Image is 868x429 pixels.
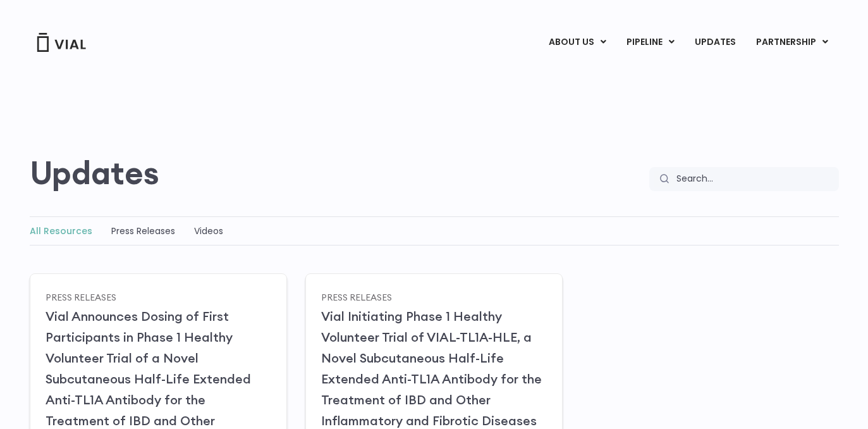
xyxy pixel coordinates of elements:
img: Vial Logo [36,33,87,52]
a: All Resources [30,225,92,237]
a: UPDATES [685,32,745,53]
a: Press Releases [321,291,392,302]
a: Press Releases [46,291,116,302]
a: PARTNERSHIPMenu Toggle [746,32,838,53]
a: Videos [194,225,223,237]
a: PIPELINEMenu Toggle [616,32,684,53]
input: Search... [669,167,839,191]
a: ABOUT USMenu Toggle [539,32,616,53]
h2: Updates [30,154,159,191]
a: Vial Initiating Phase 1 Healthy Volunteer Trial of VIAL-TL1A-HLE, a Novel Subcutaneous Half-Life ... [321,308,542,428]
a: Press Releases [111,225,175,237]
